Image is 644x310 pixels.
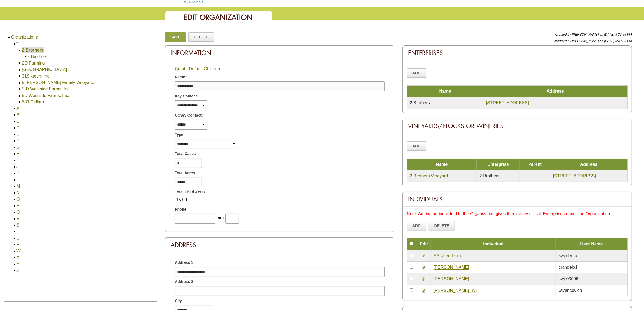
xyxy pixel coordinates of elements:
a: D [16,126,20,130]
img: Collapse Organizations [7,35,11,39]
a: [STREET_ADDRESS] [486,100,529,105]
span: CCSW Contact: [175,113,203,118]
span: City [175,298,182,304]
a: Add [407,221,426,230]
img: Expand F [12,139,16,143]
td: Edit [417,238,431,250]
a: N [16,190,20,195]
span: Created by [PERSON_NAME] on [DATE] 3:32:55 PM Modified by [PERSON_NAME] on [DATE] 3:40:55 PM [554,33,632,43]
td: Individual [431,238,556,250]
a: Create Default Children [175,66,220,71]
div: Information [165,46,394,60]
img: Expand 5 Wells Family Vineyards [18,81,22,85]
img: Expand E [12,133,16,137]
img: Expand D [12,126,16,130]
a: 5-D Westside Farms, Inc. [22,87,71,91]
img: Edit [422,254,426,258]
img: Expand U [12,236,16,240]
span: Address 2 [175,279,193,285]
img: Edit [422,289,426,293]
a: Add [407,68,426,77]
img: Expand Q [12,210,16,214]
img: Expand 2Q Farming [18,61,22,65]
span: Total Child Acres [175,189,206,195]
img: Expand G [12,146,16,150]
img: Expand K [12,171,16,176]
img: Expand O [12,197,16,201]
img: Expand H [12,152,16,156]
span: Name * [175,74,187,80]
a: 5 [PERSON_NAME] Family Vineyards [22,80,95,85]
img: Expand W [12,249,16,253]
span: swpdemo [559,253,577,258]
a: V [16,242,19,247]
a: A [16,106,19,111]
a: [PERSON_NAME] [434,265,469,270]
span: 2 Brothers [480,174,500,178]
a: AA User, Demo [434,253,463,258]
td: User Name [556,238,628,250]
div: Note: Adding an individual to the Organization gives them access to all Enterprises under the Org... [407,211,628,217]
span: 15.00 [175,195,188,204]
a: S [16,223,19,227]
a: [STREET_ADDRESS] [553,174,596,178]
span: crandejo1 [559,265,577,269]
a: Add [407,141,426,151]
img: Expand 31Sixteen, Inc. [18,74,22,78]
td: Name [407,86,483,97]
a: B [16,113,19,117]
a: 5D Westside Farms, Inc. [22,93,69,98]
a: C [16,119,20,124]
img: Expand 5D Westside Farms, Inc. [18,94,22,98]
a: I [16,158,18,163]
a: [GEOGRAPHIC_DATA] [22,67,67,72]
a: P [16,203,19,208]
img: Expand V [12,243,16,247]
img: Expand I [12,159,16,163]
img: Collapse 2 Brothers [18,48,22,52]
a: Y [16,262,19,266]
span: Total Cases [175,151,196,157]
img: Expand Y [12,262,16,266]
a: Delete [429,221,455,230]
td: Enterprise [477,159,520,170]
a: T [16,229,19,234]
img: Expand A [12,107,16,111]
span: Edit Organization [184,13,253,22]
a: Organizations [11,35,38,39]
img: Expand T [12,230,16,234]
a: [PERSON_NAME], Will [434,288,478,293]
a: E [16,132,19,137]
a: R [16,216,20,221]
a: 689 Cellars [22,100,44,104]
a: X [16,255,19,260]
a: [PERSON_NAME] [434,277,469,281]
a: L [16,177,19,182]
img: Expand 2 Brothers [23,55,27,59]
div: Individuals [403,192,632,207]
a: M [16,184,20,188]
a: 2 Brothers [27,54,47,59]
img: Expand L [12,178,16,182]
div: Vineyards/Blocks or Wineries [403,119,632,133]
img: Edit [422,277,426,281]
a: 2Q Farming [22,61,45,65]
td: Name [407,159,477,170]
a: Delete [188,32,214,42]
span: Phone [175,207,186,212]
td: Parent [520,159,550,170]
span: Type [175,132,183,137]
a: 2 Brothers [22,48,44,52]
span: wivancovich [559,288,582,293]
span: ext: [216,215,224,220]
a: Q [16,210,20,214]
img: Collapse * [12,42,16,46]
a: H [16,151,20,156]
a: F [16,139,19,143]
img: Expand R [12,217,16,221]
a: O [16,197,20,201]
span: swp03096 [559,277,578,281]
td: Address [483,86,628,97]
a: J [16,164,19,169]
img: Expand X [12,256,16,260]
